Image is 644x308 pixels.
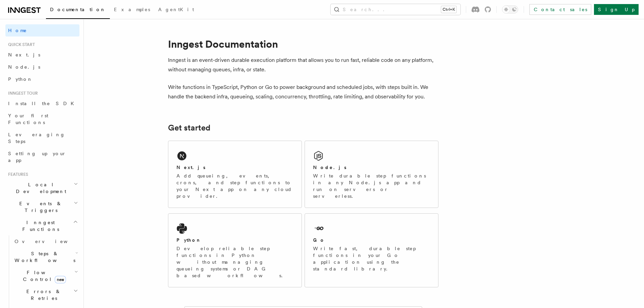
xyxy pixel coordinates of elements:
[50,7,106,12] span: Documentation
[8,64,40,70] span: Node.js
[313,172,430,199] p: Write durable step functions in any Node.js app and run on servers or serverless.
[46,2,110,19] a: Documentation
[594,4,639,15] a: Sign Up
[5,73,79,85] a: Python
[5,61,79,73] a: Node.js
[176,245,293,279] p: Develop reliable step functions in Python without managing queueing systems or DAG based workflows.
[502,5,518,14] button: Toggle dark mode
[5,128,79,147] a: Leveraging Steps
[154,2,198,18] a: AgentKit
[168,213,302,287] a: PythonDevelop reliable step functions in Python without managing queueing systems or DAG based wo...
[114,7,150,12] span: Examples
[5,91,38,96] span: Inngest tour
[168,141,302,208] a: Next.jsAdd queueing, events, crons, and step functions to your Next app on any cloud provider.
[5,219,73,233] span: Inngest Functions
[12,288,73,302] span: Errors & Retries
[176,237,201,243] h2: Python
[8,76,33,82] span: Python
[5,181,74,195] span: Local Development
[8,52,40,57] span: Next.js
[176,164,206,171] h2: Next.js
[8,132,65,144] span: Leveraging Steps
[168,55,438,74] p: Inngest is an event-driven durable execution platform that allows you to run fast, reliable code ...
[5,110,79,128] a: Your first Functions
[8,151,66,163] span: Setting up your app
[12,269,74,283] span: Flow Control
[441,6,456,13] kbd: Ctrl+K
[5,147,79,166] a: Setting up your app
[5,49,79,61] a: Next.js
[5,216,79,235] button: Inngest Functions
[12,235,79,247] a: Overview
[313,237,325,243] h2: Go
[15,239,84,244] span: Overview
[55,276,66,283] span: new
[5,24,79,37] a: Home
[5,172,28,177] span: Features
[8,113,48,125] span: Your first Functions
[305,141,438,208] a: Node.jsWrite durable step functions in any Node.js app and run on servers or serverless.
[12,247,79,266] button: Steps & Workflows
[168,123,210,133] a: Get started
[5,97,79,110] a: Install the SDK
[168,38,438,50] h1: Inngest Documentation
[313,245,430,272] p: Write fast, durable step functions in your Go application using the standard library.
[5,179,79,197] button: Local Development
[12,285,79,304] button: Errors & Retries
[158,7,194,12] span: AgentKit
[12,266,79,285] button: Flow Controlnew
[331,4,460,15] button: Search...Ctrl+K
[529,4,591,15] a: Contact sales
[5,197,79,216] button: Events & Triggers
[168,82,438,101] p: Write functions in TypeScript, Python or Go to power background and scheduled jobs, with steps bu...
[5,42,35,47] span: Quick start
[313,164,347,171] h2: Node.js
[305,213,438,287] a: GoWrite fast, durable step functions in your Go application using the standard library.
[12,250,75,264] span: Steps & Workflows
[8,101,78,106] span: Install the SDK
[8,27,27,34] span: Home
[5,200,74,214] span: Events & Triggers
[110,2,154,18] a: Examples
[176,172,293,199] p: Add queueing, events, crons, and step functions to your Next app on any cloud provider.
